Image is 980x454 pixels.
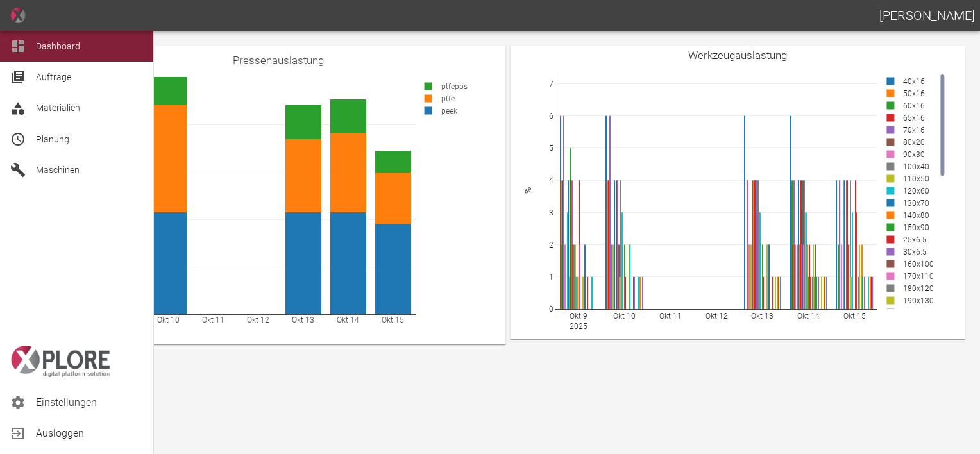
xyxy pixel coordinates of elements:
span: Einstellungen [36,395,143,410]
img: icon [10,8,26,23]
span: Dashboard [36,41,80,51]
span: Maschinen [36,165,80,175]
span: Aufträge [36,72,71,82]
h1: [PERSON_NAME] [879,5,975,26]
span: Materialien [36,103,80,113]
img: logo [10,346,110,377]
span: Planung [36,134,69,144]
span: Ausloggen [36,426,143,441]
